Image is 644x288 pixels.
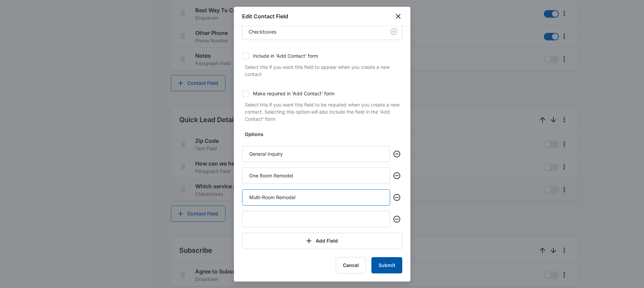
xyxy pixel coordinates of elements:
[253,90,334,97] div: Make required in 'Add Contact' form
[245,131,405,138] label: Options
[391,214,402,225] button: Remove
[388,26,399,37] button: Clear
[242,12,288,20] h1: Edit Contact Field
[391,149,402,159] button: Remove
[245,63,402,78] p: Select this if you want this field to appear when you create a new contact
[242,233,402,249] button: Add Field
[391,192,402,203] button: Remove
[245,101,402,122] p: Select this if you want this field to be required when you create a new contact. Selecting this o...
[371,257,402,273] button: Submit
[336,257,366,273] button: Cancel
[391,170,402,181] button: Remove
[253,52,318,59] div: Include in 'Add Contact' form
[394,12,402,20] button: close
